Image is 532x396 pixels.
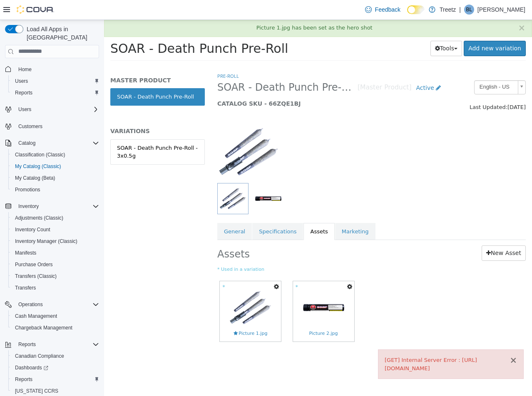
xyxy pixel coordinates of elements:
[407,14,408,15] span: Dark Mode
[12,311,60,321] a: Cash Management
[12,323,76,333] a: Chargeback Management
[198,266,241,309] img: Picture 2.jpg
[312,64,330,71] span: Active
[15,273,57,280] span: Transfers (Classic)
[12,260,99,270] span: Purchase Orders
[370,61,410,74] span: English - US
[205,310,234,317] span: Picture 2.jpg
[124,266,168,309] img: Picture 1.jpg
[15,313,57,319] span: Cash Management
[113,53,135,59] a: Pre-Roll
[148,203,199,220] a: Specifications
[12,248,40,258] a: Manifests
[15,138,99,148] span: Catalog
[8,172,102,184] button: My Catalog (Beta)
[18,66,32,73] span: Home
[199,203,230,220] a: Assets
[8,247,102,259] button: Manifests
[15,201,99,211] span: Inventory
[8,259,102,270] button: Purchase Orders
[18,203,39,210] span: Inventory
[15,324,72,331] span: Chargeback Management
[113,101,176,163] img: 150
[15,376,32,383] span: Reports
[12,311,99,321] span: Cash Management
[12,173,99,183] span: My Catalog (Beta)
[459,5,461,15] p: |
[326,21,358,36] button: Tools
[12,173,59,183] a: My Catalog (Beta)
[15,163,61,170] span: My Catalog (Classic)
[8,212,102,224] button: Adjustments (Classic)
[15,78,28,84] span: Users
[113,246,422,253] small: * Used in a variation
[464,5,474,15] div: Brandon Lee
[15,175,55,181] span: My Catalog (Beta)
[12,225,54,235] a: Inventory Count
[2,339,102,350] button: Reports
[12,161,65,171] a: My Catalog (Classic)
[8,161,102,172] button: My Catalog (Classic)
[12,225,99,235] span: Inventory Count
[281,336,413,352] div: [GET] Internal Server Error : [URL][DOMAIN_NAME]
[6,57,101,64] h5: MASTER PRODUCT
[12,386,62,396] a: [US_STATE] CCRS
[15,364,48,371] span: Dashboards
[12,150,69,160] a: Classification (Classic)
[8,75,102,87] button: Users
[365,84,403,90] span: Last Updated:
[12,185,99,195] span: Promotions
[12,271,60,281] a: Transfers (Classic)
[12,150,99,160] span: Classification (Classic)
[375,5,400,14] span: Feedback
[12,236,81,246] a: Inventory Manager (Classic)
[15,138,39,148] button: Catalog
[18,106,31,113] span: Users
[113,80,341,87] h5: CATALOG SKU - 66ZQE1BJ
[15,226,50,233] span: Inventory Count
[129,310,163,317] span: Picture 1.jpg
[2,104,102,115] button: Users
[23,25,99,42] span: Load All Apps in [GEOGRAPHIC_DATA]
[15,89,32,96] span: Reports
[12,374,99,384] span: Reports
[15,186,40,193] span: Promotions
[15,285,36,291] span: Transfers
[12,213,67,223] a: Adjustments (Classic)
[8,374,102,385] button: Reports
[15,104,99,114] span: Users
[12,351,99,361] span: Canadian Compliance
[12,363,99,373] span: Dashboards
[8,322,102,334] button: Chargeback Management
[6,68,101,86] a: SOAR - Death Punch Pre-Roll
[407,5,425,14] input: Dark Mode
[15,151,65,158] span: Classification (Classic)
[15,238,77,245] span: Inventory Manager (Classic)
[8,149,102,161] button: Classification (Classic)
[15,215,63,221] span: Adjustments (Classic)
[477,5,525,15] p: [PERSON_NAME]
[12,283,39,293] a: Transfers
[15,353,64,359] span: Canadian Compliance
[15,64,99,74] span: Home
[405,336,413,345] button: ×
[12,76,99,86] span: Users
[12,271,99,281] span: Transfers (Classic)
[15,121,99,131] span: Customers
[2,137,102,149] button: Catalog
[414,4,421,12] button: ×
[12,374,36,384] a: Reports
[8,310,102,322] button: Cash Management
[403,84,422,90] span: [DATE]
[15,339,39,349] button: Reports
[8,270,102,282] button: Transfers (Classic)
[113,203,148,220] a: General
[8,350,102,362] button: Canadian Compliance
[12,260,56,270] a: Purchase Orders
[113,61,254,74] span: SOAR - Death Punch Pre-Roll
[17,5,54,14] img: Cova
[2,200,102,212] button: Inventory
[12,363,52,373] a: Dashboards
[440,5,456,15] p: Treetz
[18,123,42,130] span: Customers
